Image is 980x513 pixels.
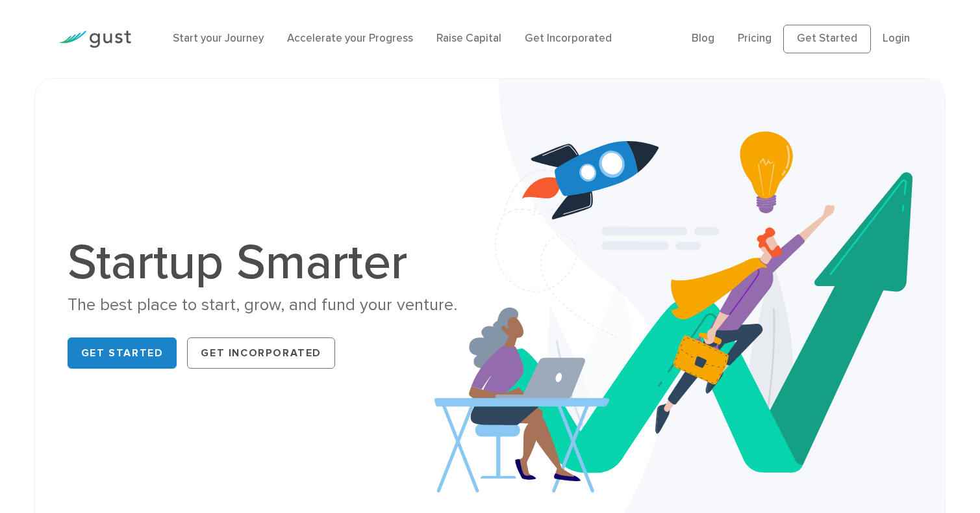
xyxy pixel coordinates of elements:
a: Accelerate your Progress [287,32,413,45]
a: Get Incorporated [525,32,612,45]
a: Get Incorporated [187,337,335,369]
a: Start your Journey [173,32,264,45]
img: Gust Logo [58,31,131,48]
a: Pricing [738,32,772,45]
a: Raise Capital [436,32,501,45]
a: Get Started [783,25,871,53]
a: Get Started [68,337,177,369]
div: The best place to start, grow, and fund your venture. [68,294,481,317]
a: Blog [692,32,714,45]
a: Login [883,32,910,45]
h1: Startup Smarter [68,238,481,287]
